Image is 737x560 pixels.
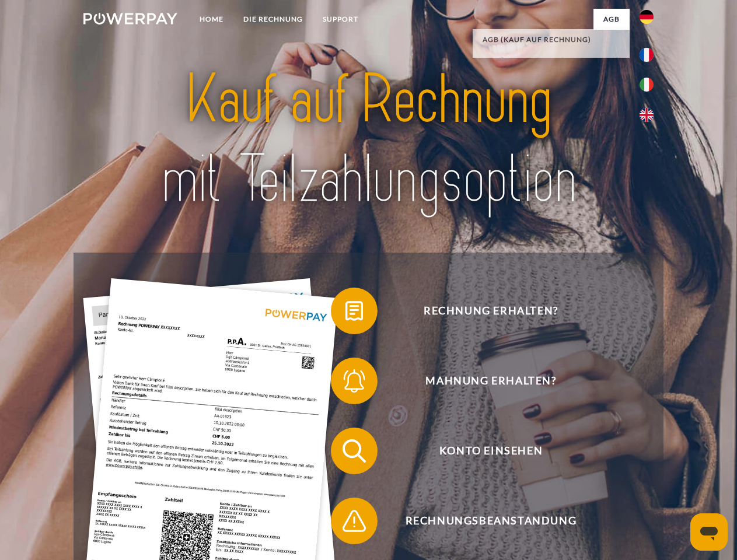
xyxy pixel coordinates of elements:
[331,428,634,474] button: Konto einsehen
[340,366,369,395] img: qb_bell.svg
[190,9,233,30] a: Home
[348,428,634,474] span: Konto einsehen
[348,498,634,544] span: Rechnungsbeanstandung
[233,9,313,30] a: DIE RECHNUNG
[331,288,634,334] button: Rechnung erhalten?
[593,9,630,30] a: agb
[313,9,368,30] a: SUPPORT
[690,513,728,551] iframe: Schaltfläche zum Öffnen des Messaging-Fensters
[340,506,369,535] img: qb_warning.svg
[640,48,654,62] img: fr
[340,436,369,466] img: qb_search.svg
[331,358,634,404] button: Mahnung erhalten?
[331,498,634,544] button: Rechnungsbeanstandung
[340,296,369,325] img: qb_bill.svg
[640,78,654,92] img: it
[348,358,634,404] span: Mahnung erhalten?
[111,56,626,223] img: title-powerpay_de.svg
[473,50,630,71] a: AGB (Kreditkonto/Teilzahlung)
[640,108,654,122] img: en
[348,288,634,334] span: Rechnung erhalten?
[473,29,630,50] a: AGB (Kauf auf Rechnung)
[83,13,177,24] img: logo-powerpay-white.svg
[640,10,654,24] img: de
